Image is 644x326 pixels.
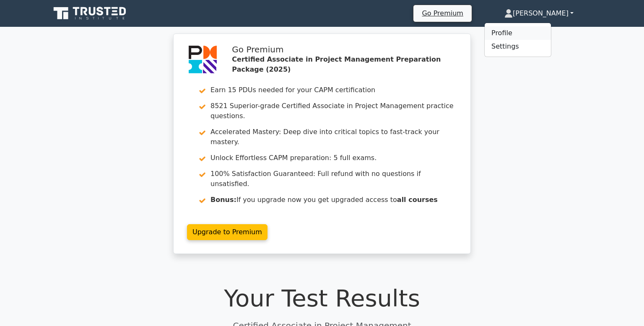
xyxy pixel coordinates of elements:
a: [PERSON_NAME] [484,5,594,22]
a: Profile [485,26,551,40]
a: Settings [485,40,551,53]
a: Upgrade to Premium [187,224,267,240]
a: Go Premium [417,8,468,19]
h1: Your Test Results [50,284,594,312]
ul: [PERSON_NAME] [484,23,551,57]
